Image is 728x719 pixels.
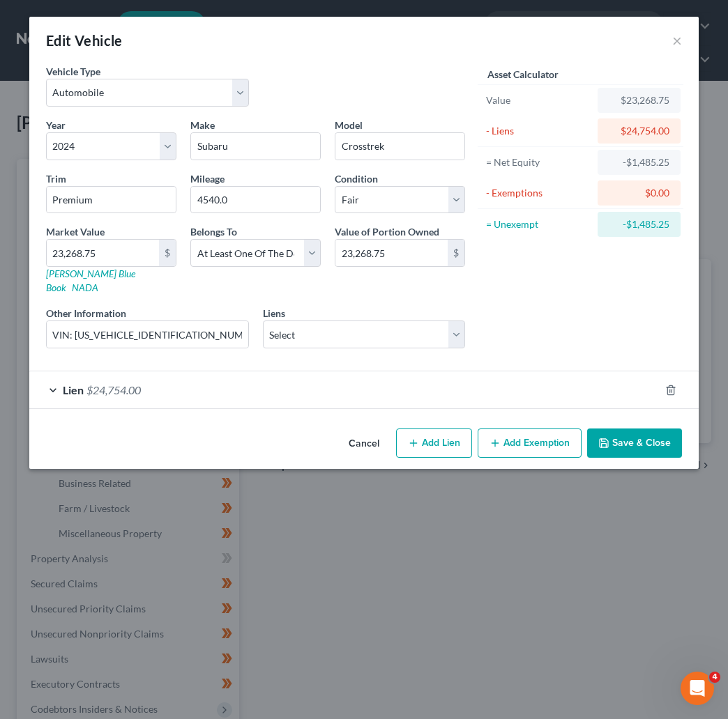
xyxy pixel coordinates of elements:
button: × [672,32,682,49]
div: -$1,485.25 [609,217,669,231]
div: = Unexempt [486,217,591,231]
label: Liens [263,306,285,320]
iframe: Intercom live chat [681,672,714,705]
input: ex. LS, LT, etc [47,187,176,213]
input: (optional) [47,321,248,348]
button: Cancel [338,430,390,458]
div: $ [448,240,464,266]
a: NADA [72,281,98,293]
button: Add Lien [396,428,472,458]
div: Value [486,93,591,107]
div: Edit Vehicle [46,31,123,50]
label: Model [335,118,363,132]
label: Value of Portion Owned [335,224,439,239]
label: Asset Calculator [487,67,559,82]
button: Add Exemption [478,428,582,458]
div: $24,754.00 [609,124,669,138]
label: Vehicle Type [46,64,100,79]
span: 4 [709,672,720,683]
input: -- [191,187,320,213]
span: $24,754.00 [86,383,141,396]
button: Save & Close [587,428,682,458]
div: $0.00 [609,186,669,200]
div: - Exemptions [486,186,591,200]
div: $ [159,240,176,266]
span: Make [190,119,215,131]
label: Mileage [190,171,225,186]
a: [PERSON_NAME] Blue Book [46,268,135,293]
input: ex. Nissan [191,133,320,160]
label: Trim [46,171,66,186]
div: = Net Equity [486,155,591,169]
div: - Liens [486,124,591,138]
label: Market Value [46,224,105,239]
div: -$1,485.25 [609,155,669,169]
span: Belongs To [190,226,237,238]
span: Lien [63,383,84,396]
input: ex. Altima [335,133,464,160]
label: Year [46,118,66,132]
input: 0.00 [335,240,448,266]
label: Condition [335,171,378,186]
label: Other Information [46,306,126,320]
div: $23,268.75 [609,93,669,107]
input: 0.00 [47,240,159,266]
